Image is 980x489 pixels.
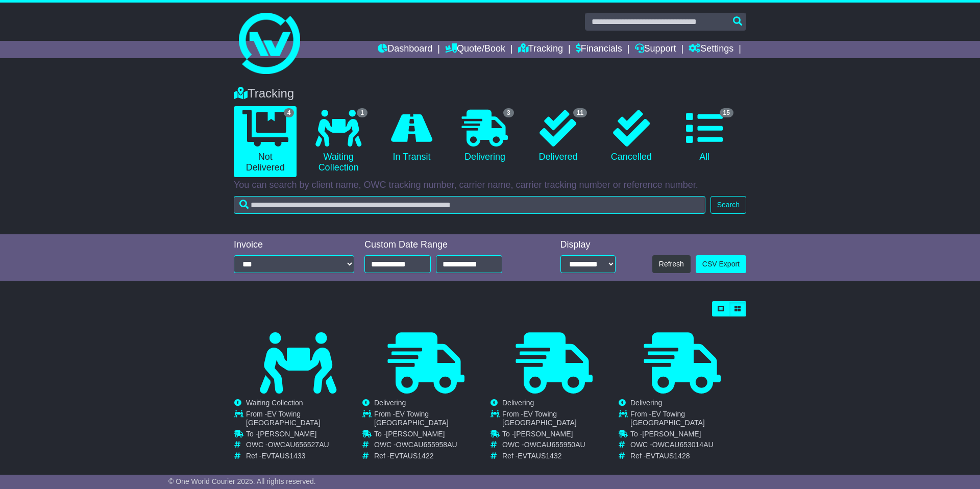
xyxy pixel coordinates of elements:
[673,106,736,166] a: 15 All
[246,452,361,460] td: Ref -
[246,430,361,441] td: To -
[652,441,714,449] span: OWCAU653014AU
[518,452,561,460] span: EVTAUS1432
[630,430,746,441] td: To -
[503,108,514,117] span: 3
[374,410,449,427] span: EV Towing [GEOGRAPHIC_DATA]
[502,410,577,427] span: EV Towing [GEOGRAPHIC_DATA]
[689,41,733,58] a: Settings
[374,441,489,452] td: OWC -
[635,41,676,58] a: Support
[502,452,618,460] td: Ref -
[229,86,751,101] div: Tracking
[246,410,321,427] span: EV Towing [GEOGRAPHIC_DATA]
[246,399,303,407] span: Waiting Collection
[573,108,587,117] span: 11
[389,452,433,460] span: EVTAUS1422
[246,410,361,430] td: From -
[630,410,746,430] td: From -
[502,430,618,441] td: To -
[234,239,354,251] div: Invoice
[307,106,370,177] a: 1 Waiting Collection
[524,441,585,449] span: OWCAU655950AU
[168,477,316,485] span: © One World Courier 2025. All rights reserved.
[630,410,705,427] span: EV Towing [GEOGRAPHIC_DATA]
[386,430,445,438] span: [PERSON_NAME]
[696,255,746,273] a: CSV Export
[527,106,590,166] a: 11 Delivered
[246,441,361,452] td: OWC -
[630,399,662,407] span: Delivering
[600,106,663,166] a: Cancelled
[258,430,316,438] span: [PERSON_NAME]
[234,180,746,191] p: You can search by client name, OWC tracking number, carrier name, carrier tracking number or refe...
[646,452,690,460] span: EVTAUS1428
[502,410,618,430] td: From -
[642,430,701,438] span: [PERSON_NAME]
[518,41,563,58] a: Tracking
[560,239,616,251] div: Display
[502,399,534,407] span: Delivering
[284,108,295,117] span: 4
[378,41,432,58] a: Dashboard
[710,196,746,214] button: Search
[380,106,443,166] a: In Transit
[630,441,746,452] td: OWC -
[364,239,528,251] div: Custom Date Range
[453,106,516,166] a: 3 Delivering
[630,452,746,460] td: Ref -
[576,41,622,58] a: Financials
[502,441,618,452] td: OWC -
[374,399,406,407] span: Delivering
[720,108,733,117] span: 15
[261,452,305,460] span: EVTAUS1433
[396,441,457,449] span: OWCAU655958AU
[268,441,329,449] span: OWCAU656527AU
[357,108,367,117] span: 1
[514,430,573,438] span: [PERSON_NAME]
[374,430,489,441] td: To -
[374,452,489,460] td: Ref -
[234,106,297,177] a: 4 Not Delivered
[445,41,505,58] a: Quote/Book
[374,410,489,430] td: From -
[652,255,691,273] button: Refresh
